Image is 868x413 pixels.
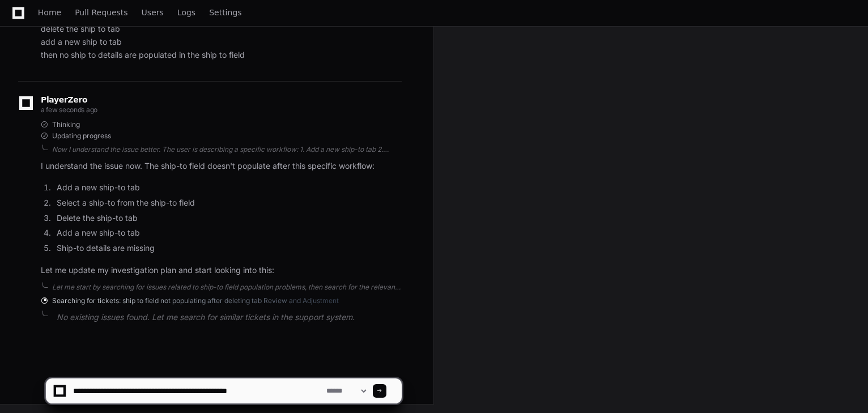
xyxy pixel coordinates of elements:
p: Let me update my investigation plan and start looking into this: [41,264,402,277]
span: Users [142,9,164,16]
span: PlayerZero [41,96,87,103]
p: No existing issues found. Let me search for similar tickets in the support system. [57,311,402,324]
div: Let me start by searching for issues related to ship-to field population problems, then search fo... [52,283,402,292]
span: Thinking [52,120,80,129]
li: Delete the ship-to tab [53,212,402,225]
span: Searching for tickets: ship to field not populating after deleting tab Review and Adjustment [52,296,339,305]
li: Select a ship-to from the ship-to field [53,197,402,210]
span: Updating progress [52,131,111,140]
li: Add a new ship-to tab [53,227,402,240]
div: Now I understand the issue better. The user is describing a specific workflow: 1. Add a new ship-... [52,145,402,154]
li: Add a new ship-to tab [53,181,402,194]
span: a few seconds ago [41,105,97,114]
li: Ship-to details are missing [53,242,402,255]
span: Settings [209,9,241,16]
span: Logs [177,9,195,16]
span: Pull Requests [75,9,127,16]
p: I understand the issue now. The ship-to field doesn't populate after this specific workflow: [41,160,402,173]
span: Home [38,9,61,16]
